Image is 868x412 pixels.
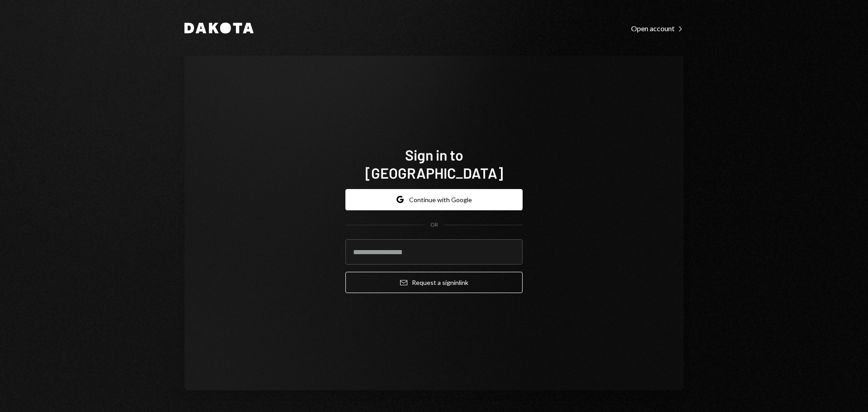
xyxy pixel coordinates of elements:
[430,221,438,229] div: OR
[631,24,684,33] div: Open account
[345,272,523,293] button: Request a signinlink
[345,146,523,182] h1: Sign in to [GEOGRAPHIC_DATA]
[345,189,523,210] button: Continue with Google
[631,23,684,33] a: Open account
